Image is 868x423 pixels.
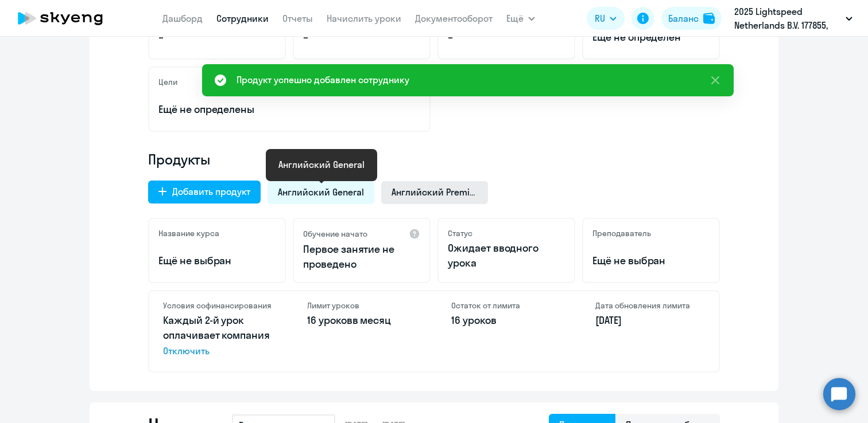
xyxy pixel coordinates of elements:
[451,300,561,311] h4: Остаток от лимита
[237,73,409,87] div: Продукт успешно добавлен сотруднику
[307,300,417,311] h4: Лимит уроков
[282,13,313,24] a: Отчеты
[163,300,273,311] h4: Условия софинансирования
[158,102,420,117] p: Ещё не определены
[734,5,841,32] p: 2025 Lightspeed Netherlands B.V. 177855, [GEOGRAPHIC_DATA], ООО
[303,30,420,45] p: –
[148,181,261,203] button: Добавить продукт
[303,242,420,272] p: Первое занятие не проведено
[592,253,710,268] p: Ещё не выбран
[595,11,605,25] span: RU
[163,313,273,358] p: Каждый 2-й урок оплачивает компания
[278,158,365,171] div: Английский General
[158,253,276,268] p: Ещё не выбран
[703,13,715,24] img: balance
[392,186,478,198] span: Английский Premium
[448,228,472,238] h5: Статус
[158,30,276,45] p: –
[448,241,565,271] p: Ожидает вводного урока
[592,228,651,238] h5: Преподаватель
[327,13,401,24] a: Начислить уроки
[587,7,625,30] button: RU
[728,5,858,32] button: 2025 Lightspeed Netherlands B.V. 177855, [GEOGRAPHIC_DATA], ООО
[451,314,497,327] span: 16 уроков
[595,300,705,311] h4: Дата обновления лимита
[163,344,273,358] span: Отключить
[148,150,720,169] h4: Продукты
[661,7,722,30] button: Балансbalance
[158,228,219,238] h5: Название курса
[506,11,524,25] span: Ещё
[216,13,269,24] a: Сотрудники
[415,13,493,24] a: Документооборот
[595,313,705,328] p: [DATE]
[162,13,203,24] a: Дашборд
[303,229,367,239] h5: Обучение начато
[158,77,177,87] h5: Цели
[172,185,250,198] div: Добавить продукт
[448,30,565,45] p: –
[307,313,417,328] p: в месяц
[307,314,352,327] span: 16 уроков
[592,30,710,45] span: Ещё не определён
[668,11,699,25] div: Баланс
[506,7,535,30] button: Ещё
[278,186,364,198] span: Английский General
